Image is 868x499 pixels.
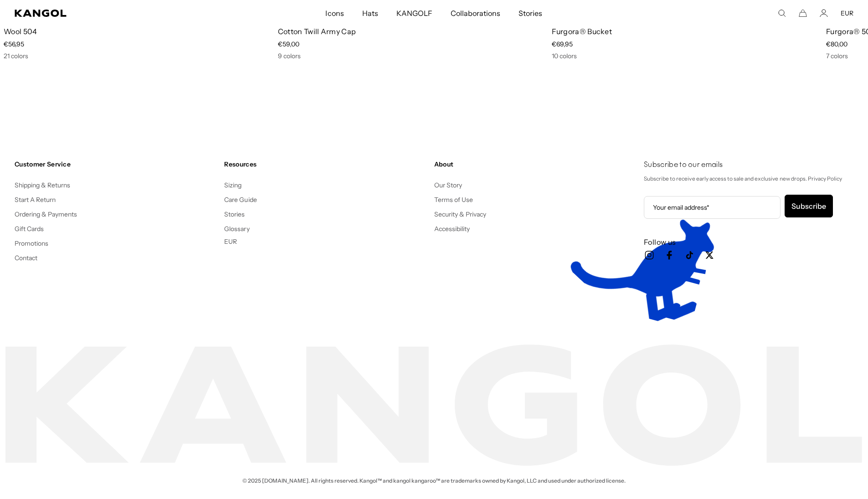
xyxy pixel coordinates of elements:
[15,225,44,233] a: Gift Cards
[15,239,48,247] a: Promotions
[224,160,426,168] h4: Resources
[224,237,237,246] button: EUR
[15,210,77,218] a: Ordering & Payments
[4,27,37,36] a: Wool 504
[224,181,241,189] a: Sizing
[644,160,853,170] h4: Subscribe to our emails
[778,9,786,17] summary: Search here
[15,181,71,189] a: Shipping & Returns
[278,40,299,48] span: €59,00
[278,27,356,36] a: Cotton Twill Army Cap
[15,10,216,17] a: Kangol
[644,237,853,247] h3: Follow us
[15,160,217,168] h4: Customer Service
[799,9,807,17] button: Cart
[552,52,822,60] div: 10 colors
[552,27,612,36] a: Furgora® Bucket
[841,9,853,17] button: EUR
[434,225,470,233] a: Accessibility
[644,174,853,184] p: Subscribe to receive early access to sale and exclusive new drops. Privacy Policy
[15,196,56,204] a: Start A Return
[434,181,462,189] a: Our Story
[278,52,549,60] div: 9 colors
[434,210,487,218] a: Security & Privacy
[785,195,833,217] button: Subscribe
[4,40,24,48] span: €56,95
[552,40,573,48] span: €69,95
[4,52,274,60] div: 21 colors
[826,40,847,48] span: €80,00
[434,196,473,204] a: Terms of Use
[434,160,637,168] h4: About
[15,254,37,262] a: Contact
[224,225,249,233] a: Glossary
[820,9,828,17] a: Account
[224,210,245,218] a: Stories
[224,196,257,204] a: Care Guide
